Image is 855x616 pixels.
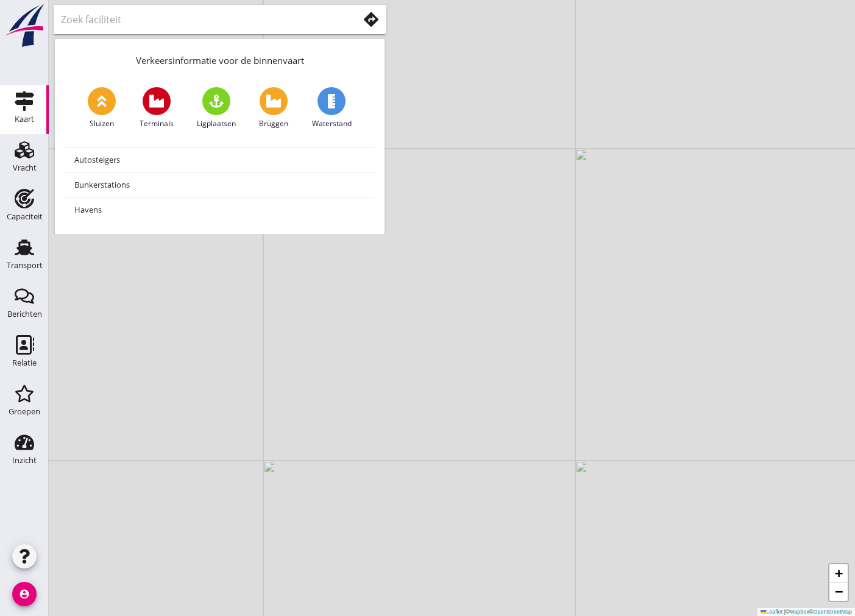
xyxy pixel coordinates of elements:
div: Kaart [15,115,34,123]
i: account_circle [12,582,37,606]
div: Transport [7,261,43,269]
span: Terminals [140,118,174,129]
span: Ligplaatsen [197,118,236,129]
a: Leaflet [761,609,782,615]
div: Autosteigers [74,152,365,167]
div: Capaciteit [7,213,43,221]
a: Sluizen [88,87,116,129]
div: Bunkerstations [74,177,365,192]
a: Zoom out [829,582,848,601]
a: OpenStreetMap [813,609,852,615]
span: | [784,609,786,615]
a: Bruggen [259,87,288,129]
a: Mapbox [790,609,809,615]
div: Inzicht [12,456,37,464]
div: Havens [74,202,365,217]
div: Berichten [7,310,42,318]
a: Ligplaatsen [197,87,236,129]
div: © © [757,608,855,616]
a: Terminals [140,87,174,129]
span: Bruggen [259,118,288,129]
a: Zoom in [829,564,848,582]
img: logo-small.a267ee39.svg [2,3,46,48]
div: Relatie [12,359,37,367]
div: Verkeersinformatie voor de binnenvaart [55,39,385,77]
span: − [835,584,843,599]
span: Sluizen [90,118,114,129]
a: Waterstand [312,87,352,129]
input: Zoek faciliteit [61,10,341,29]
div: Groepen [9,408,40,416]
div: Vracht [13,164,37,172]
span: Waterstand [312,118,352,129]
span: + [835,565,843,581]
